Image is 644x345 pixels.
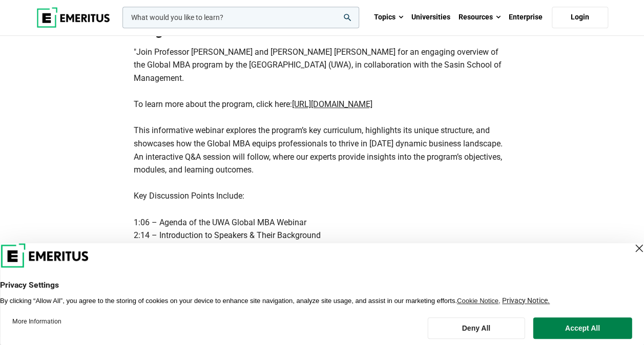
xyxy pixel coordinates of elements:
[122,7,359,28] input: woocommerce-product-search-field-0
[552,7,608,28] a: Login
[292,99,372,109] a: [URL][DOMAIN_NAME]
